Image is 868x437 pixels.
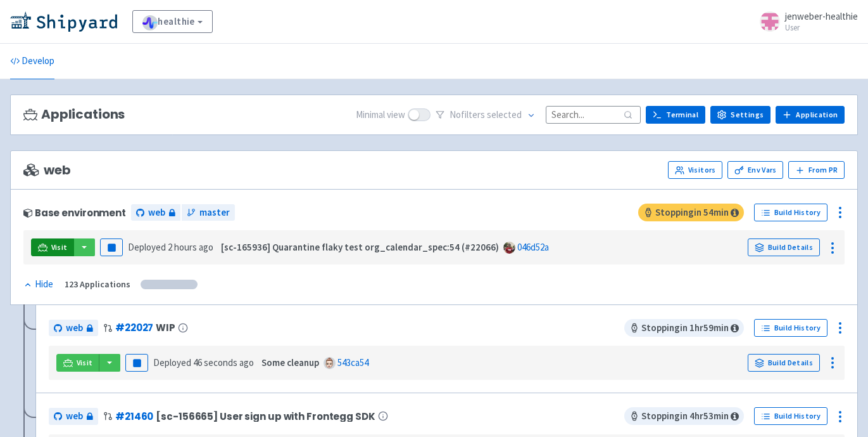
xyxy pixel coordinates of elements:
[168,241,213,253] time: 2 hours ago
[51,242,68,252] span: Visit
[261,356,319,369] strong: Some cleanup
[668,161,722,179] a: Visitors
[624,407,744,425] span: Stopping in 4 hr 53 min
[23,107,125,122] h3: Applications
[128,241,213,253] span: Deployed
[221,241,499,253] strong: [sc-165936] Quarantine flaky test org_calendar_spec:54 (#22066)
[487,108,522,121] span: selected
[710,106,771,124] a: Settings
[182,204,235,221] a: master
[77,358,93,368] span: Visit
[23,277,53,292] div: Hide
[776,106,845,124] a: Application
[624,319,744,337] span: Stopping in 1 hr 59 min
[156,411,375,422] span: [sc-156665] User sign up with Frontegg SDK
[125,354,148,372] button: Pause
[337,356,368,369] a: 543ca54
[10,11,117,32] img: Shipyard logo
[23,163,70,178] span: web
[49,408,98,425] a: web
[517,241,549,253] a: 046d52a
[156,322,175,333] span: WIP
[199,205,230,220] span: master
[115,321,153,334] a: #22027
[65,277,130,292] div: 123 Applications
[638,204,744,221] span: Stopping in 54 min
[131,204,180,221] a: web
[23,207,126,218] div: Base environment
[153,356,254,369] span: Deployed
[754,204,827,221] a: Build History
[748,354,820,372] a: Build Details
[100,238,123,256] button: Pause
[785,23,858,32] small: User
[115,410,153,423] a: #21460
[31,238,74,256] a: Visit
[23,277,54,292] button: Hide
[546,106,641,123] input: Search...
[132,10,213,33] a: healthie
[785,10,858,22] span: jenweber-healthie
[356,108,405,122] span: Minimal view
[56,354,99,372] a: Visit
[727,161,783,179] a: Env Vars
[148,205,165,220] span: web
[754,407,827,425] a: Build History
[10,44,54,79] a: Develop
[49,320,98,337] a: web
[193,356,254,369] time: 46 seconds ago
[646,106,705,124] a: Terminal
[450,108,522,122] span: No filter s
[748,238,820,256] a: Build Details
[754,319,827,337] a: Build History
[788,161,845,179] button: From PR
[752,11,858,32] a: jenweber-healthie User
[66,409,83,424] span: web
[66,321,83,336] span: web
